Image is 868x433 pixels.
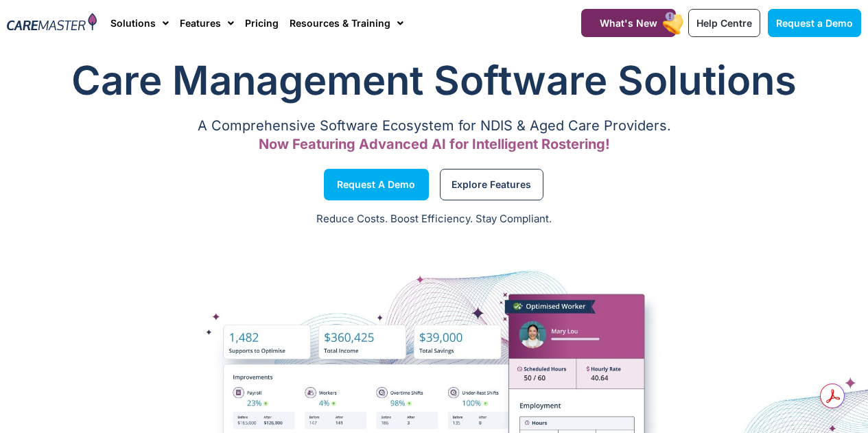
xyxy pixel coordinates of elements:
span: Explore Features [451,181,531,188]
a: Explore Features [440,169,543,200]
a: What's New [581,9,676,37]
span: Help Centre [696,17,752,29]
a: Help Centre [688,9,760,37]
p: Reduce Costs. Boost Efficiency. Stay Compliant. [8,211,860,227]
span: Request a Demo [776,17,853,29]
span: Request a Demo [337,181,415,188]
p: A Comprehensive Software Ecosystem for NDIS & Aged Care Providers. [7,121,861,130]
span: Now Featuring Advanced AI for Intelligent Rostering! [259,136,610,152]
a: Request a Demo [768,9,861,37]
img: CareMaster Logo [7,13,97,33]
h1: Care Management Software Solutions [7,53,861,108]
a: Request a Demo [324,169,429,200]
span: What's New [600,17,657,29]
